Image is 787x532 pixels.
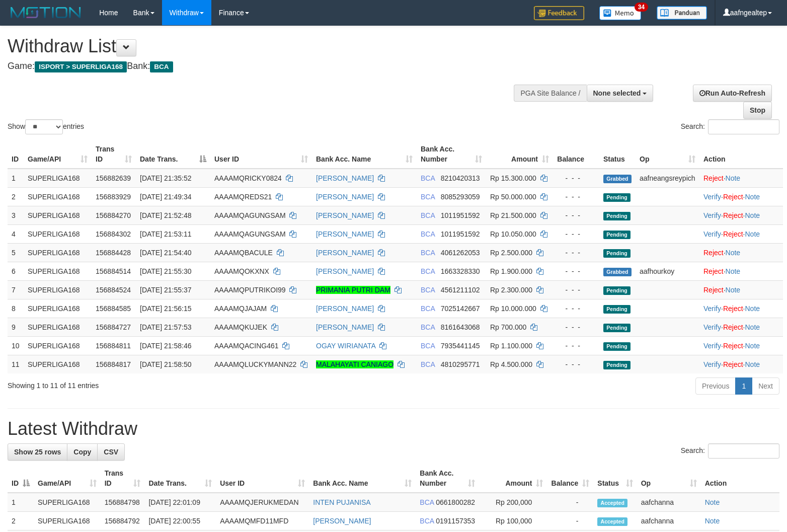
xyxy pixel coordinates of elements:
[557,229,595,239] div: - - -
[752,377,779,395] a: Next
[96,305,131,313] span: 156884585
[24,140,92,169] th: Game/API: activate to sort column ascending
[441,211,480,219] span: Copy 1011951592 to clipboard
[214,230,286,238] span: AAAAMQAGUNGSAM
[316,193,374,201] a: [PERSON_NAME]
[699,224,783,243] td: · ·
[699,187,783,206] td: · ·
[723,305,743,313] a: Reject
[14,448,61,456] span: Show 25 rows
[557,303,595,314] div: - - -
[441,230,480,238] span: Copy 1011951592 to clipboard
[486,140,553,169] th: Amount: activate to sort column ascending
[316,249,374,257] a: [PERSON_NAME]
[490,267,532,275] span: Rp 1.900.000
[637,464,701,493] th: Op: activate to sort column ascending
[421,230,435,238] span: BCA
[490,211,536,219] span: Rp 21.500.000
[24,243,92,262] td: SUPERLIGA168
[593,464,637,493] th: Status: activate to sort column ascending
[8,243,24,262] td: 5
[587,85,654,102] button: None selected
[703,360,721,368] a: Verify
[703,267,724,275] a: Reject
[695,377,736,395] a: Previous
[657,6,707,20] img: panduan.png
[140,193,191,201] span: [DATE] 21:49:34
[104,448,118,456] span: CSV
[636,262,699,280] td: aafhourkoy
[214,193,272,201] span: AAAAMQREDS21
[703,323,721,331] a: Verify
[490,249,532,257] span: Rp 2.500.000
[534,6,584,20] img: Feedback.jpg
[557,210,595,220] div: - - -
[703,305,721,313] a: Verify
[708,443,779,459] input: Search:
[603,305,631,314] span: Pending
[441,305,480,313] span: Copy 7025142667 to clipboard
[557,341,595,351] div: - - -
[723,323,743,331] a: Reject
[8,224,24,243] td: 4
[24,318,92,336] td: SUPERLIGA168
[490,323,526,331] span: Rp 700.000
[603,324,631,332] span: Pending
[214,305,267,313] span: AAAAMQJAJAM
[312,140,417,169] th: Bank Acc. Name: activate to sort column ascending
[603,212,631,220] span: Pending
[593,89,641,97] span: None selected
[421,193,435,201] span: BCA
[316,323,374,331] a: [PERSON_NAME]
[417,140,486,169] th: Bank Acc. Number: activate to sort column ascending
[745,193,760,201] a: Note
[490,286,532,294] span: Rp 2.300.000
[743,102,772,119] a: Stop
[8,262,24,280] td: 6
[597,517,627,526] span: Accepted
[421,360,435,368] span: BCA
[681,119,779,134] label: Search:
[635,3,648,12] span: 34
[316,342,375,350] a: OGAY WIRIANATA
[421,305,435,313] span: BCA
[479,512,547,530] td: Rp 100,000
[603,231,631,239] span: Pending
[490,305,536,313] span: Rp 10.000.000
[8,464,34,493] th: ID: activate to sort column descending
[547,464,593,493] th: Balance: activate to sort column ascending
[8,299,24,318] td: 8
[603,249,631,258] span: Pending
[92,140,136,169] th: Trans ID: activate to sort column ascending
[67,443,98,461] a: Copy
[8,206,24,224] td: 3
[140,342,191,350] span: [DATE] 21:58:46
[24,355,92,373] td: SUPERLIGA168
[216,512,309,530] td: AAAAMQMFD11MFD
[745,230,760,238] a: Note
[745,323,760,331] a: Note
[699,243,783,262] td: ·
[557,359,595,369] div: - - -
[599,6,642,20] img: Button%20Memo.svg
[216,493,309,512] td: AAAAMQJERUKMEDAN
[441,193,480,201] span: Copy 8085293059 to clipboard
[557,248,595,258] div: - - -
[421,286,435,294] span: BCA
[745,342,760,350] a: Note
[723,230,743,238] a: Reject
[316,360,393,368] a: MALAHAYATI CANIAGO
[25,119,63,134] select: Showentries
[699,206,783,224] td: · ·
[681,443,779,459] label: Search:
[726,249,741,257] a: Note
[96,323,131,331] span: 156884727
[144,493,216,512] td: [DATE] 22:01:09
[723,193,743,201] a: Reject
[699,355,783,373] td: · ·
[699,318,783,336] td: · ·
[557,285,595,295] div: - - -
[24,206,92,224] td: SUPERLIGA168
[441,267,480,275] span: Copy 1663328330 to clipboard
[8,140,24,169] th: ID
